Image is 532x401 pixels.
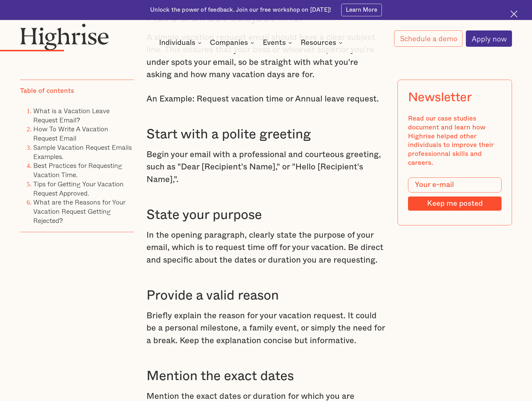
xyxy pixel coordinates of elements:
p: Begin your email with a professional and courteous greeting, such as "Dear [Recipient's Name]," o... [146,149,386,186]
div: Newsletter [408,90,472,105]
p: Briefly explain the reason for your vacation request. It could be a personal milestone, a family ... [146,310,386,347]
a: Schedule a demo [394,30,462,46]
h3: Provide a valid reason [146,287,386,304]
input: Keep me posted [408,197,502,210]
div: Events [263,39,286,46]
div: Resources [301,39,344,46]
div: Individuals [159,39,195,46]
p: In the opening paragraph, clearly state the purpose of your email, which is to request time off f... [146,229,386,267]
form: Modal Form [408,177,502,210]
input: Your e-mail [408,177,502,193]
div: Individuals [159,39,203,46]
h3: State your purpose [146,207,386,223]
h3: Start with a polite greeting [146,126,386,143]
a: What is a Vacation Leave Request Email? [33,105,110,125]
div: Table of contents [20,87,74,96]
a: Best Practices for Requesting Vacation Time. [33,160,122,180]
img: Cross icon [510,10,518,18]
a: Learn More [341,4,382,16]
div: Resources [301,39,336,46]
div: Unlock the power of feedback. Join our free workshop on [DATE]! [150,6,331,14]
p: A simple vacation request email should have a clear subject line. This ensures that your boss or ... [146,31,386,81]
p: An Example: Request vacation time or Annual leave request. [146,93,386,105]
div: Events [263,39,294,46]
a: What are the Reasons for Your Vacation Request Getting Rejected? [33,197,125,225]
a: Apply now [466,30,512,47]
img: Highrise logo [20,23,109,50]
a: Sample Vacation Request Emails Examples. [33,142,132,161]
a: Tips for Getting Your Vacation Request Approved. [33,179,124,198]
div: Companies [210,39,248,46]
a: How To Write A Vacation Request Email [33,124,108,143]
div: Read our case studies document and learn how Highrise helped other individuals to improve their p... [408,114,502,167]
div: Companies [210,39,256,46]
h3: Mention the exact dates [146,368,386,384]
